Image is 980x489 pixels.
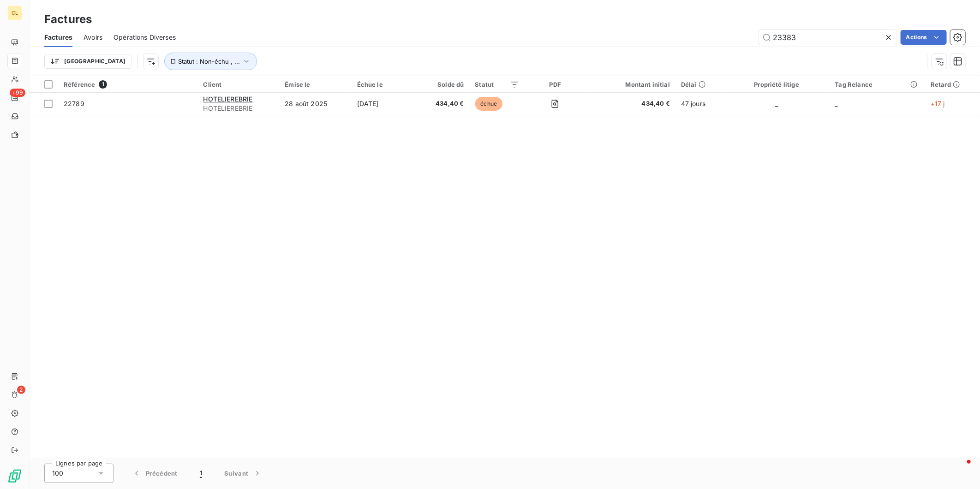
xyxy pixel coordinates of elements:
[200,469,202,478] span: 1
[213,464,273,483] button: Suivant
[835,81,920,88] div: Tag Relance
[189,464,213,483] button: 1
[203,104,274,113] span: HOTELIEREBRIE
[775,100,778,107] span: _
[591,81,670,88] div: Montant initial
[17,386,25,394] span: 2
[422,99,464,108] span: 434,40 €
[44,11,92,28] h3: Factures
[475,81,520,88] div: Statut
[84,33,102,42] span: Avoirs
[357,81,411,88] div: Échue le
[178,58,240,65] span: Statut : Non-échu , ...
[949,458,971,480] iframe: Intercom live chat
[931,100,945,107] span: +17 j
[203,81,274,88] div: Client
[64,81,95,88] span: Référence
[352,93,417,115] td: [DATE]
[7,6,22,20] div: CL
[114,33,176,42] span: Opérations Diverses
[901,30,947,45] button: Actions
[52,469,63,478] span: 100
[279,93,351,115] td: 28 août 2025
[164,53,257,70] button: Statut : Non-échu , ...
[475,97,503,111] span: échue
[7,469,22,483] img: Logo LeanPay
[591,99,670,108] span: 434,40 €
[44,33,72,42] span: Factures
[10,89,25,97] span: +99
[729,81,824,88] div: Propriété litige
[99,80,107,89] span: 1
[531,81,580,88] div: PDF
[759,30,897,45] input: Rechercher
[44,54,131,69] button: [GEOGRAPHIC_DATA]
[121,464,189,483] button: Précédent
[64,100,84,107] span: 22789
[931,81,974,88] div: Retard
[675,93,724,115] td: 47 jours
[422,81,464,88] div: Solde dû
[285,81,346,88] div: Émise le
[203,95,253,103] span: HOTELIEREBRIE
[835,100,838,107] span: _
[681,81,718,88] div: Délai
